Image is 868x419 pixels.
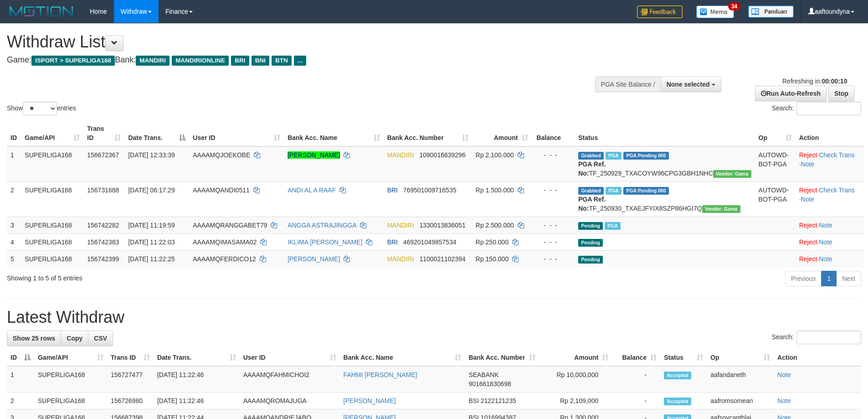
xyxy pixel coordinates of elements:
[419,151,465,159] span: Copy 1090016639296 to clipboard
[836,271,861,286] a: Next
[481,397,516,404] span: Copy 2122121235 to clipboard
[387,222,414,229] span: MANDIRI
[796,233,864,250] td: ·
[193,255,256,263] span: AAAAMQFERDICO12
[575,146,755,182] td: TF_250929_TXACOYW96CPG3GBH1NHC
[772,102,861,115] label: Search:
[799,238,817,246] a: Reject
[777,371,791,378] a: Note
[31,56,115,66] span: ISPORT > SUPERLIGA168
[476,186,514,194] span: Rp 1.500.000
[799,151,817,159] a: Reject
[7,308,861,326] h1: Latest Withdraw
[7,331,61,346] a: Show 25 rows
[796,250,864,267] td: ·
[707,393,774,409] td: aafromsomean
[707,366,774,393] td: aafandaneth
[7,233,21,250] td: 4
[755,181,796,217] td: AUTOWD-BOT-PGA
[384,120,472,146] th: Bank Acc. Number: activate to sort column ascending
[344,397,396,404] a: [PERSON_NAME]
[387,238,398,246] span: BRI
[822,78,847,85] strong: 00:00:10
[7,120,21,146] th: ID
[801,160,815,168] a: Note
[828,86,854,101] a: Stop
[578,160,606,177] b: PGA Ref. No:
[535,186,571,195] div: - - -
[578,152,604,160] span: Grabbed
[294,56,306,66] span: ...
[7,146,21,182] td: 1
[819,238,832,246] a: Note
[231,56,249,66] span: BRI
[34,366,107,393] td: SUPERLIGA168
[465,349,539,366] th: Bank Acc. Number: activate to sort column ascending
[136,56,169,66] span: MANDIRI
[660,349,707,366] th: Status: activate to sort column ascending
[578,239,603,247] span: Pending
[796,181,864,217] td: · ·
[612,366,660,393] td: -
[128,238,175,246] span: [DATE] 11:22:03
[83,120,124,146] th: Trans ID: activate to sort column ascending
[189,120,284,146] th: User ID: activate to sort column ascending
[532,120,575,146] th: Balance
[7,5,76,18] img: MOTION_logo.png
[34,393,107,409] td: SUPERLIGA168
[272,56,292,66] span: BTN
[7,217,21,233] td: 3
[539,349,612,366] th: Amount: activate to sort column ascending
[535,221,571,230] div: - - -
[664,372,691,379] span: Accepted
[785,271,822,286] a: Previous
[667,81,710,88] span: None selected
[288,255,340,263] a: [PERSON_NAME]
[7,366,34,393] td: 1
[476,238,508,246] span: Rp 250.000
[240,349,340,366] th: User ID: activate to sort column ascending
[605,222,621,230] span: Marked by aafsengchandara
[154,393,240,409] td: [DATE] 11:22:46
[21,233,83,250] td: SUPERLIGA168
[782,78,847,85] span: Refreshing in:
[128,255,175,263] span: [DATE] 11:22:25
[21,250,83,267] td: SUPERLIGA168
[819,151,855,159] a: Check Trans
[419,255,465,263] span: Copy 1100021102394 to clipboard
[193,186,250,194] span: AAAAMQANDI0511
[772,331,861,344] label: Search:
[819,255,832,263] a: Note
[87,255,119,263] span: 156742399
[7,393,34,409] td: 2
[637,5,683,18] img: Feedback.jpg
[21,181,83,217] td: SUPERLIGA168
[801,196,815,203] a: Note
[288,238,362,246] a: IKLIMA [PERSON_NAME]
[21,120,83,146] th: Game/API: activate to sort column ascending
[696,5,734,18] img: Button%20Memo.svg
[578,196,606,212] b: PGA Ref. No:
[796,217,864,233] td: ·
[539,366,612,393] td: Rp 10,000,000
[476,222,514,229] span: Rp 2.500.000
[87,186,119,194] span: 156731688
[755,86,827,101] a: Run Auto-Refresh
[702,205,740,213] span: Vendor URL: https://trx31.1velocity.biz
[387,255,414,263] span: MANDIRI
[575,181,755,217] td: TF_250930_TXAEJFYIX8SZP86HGI7Q
[172,56,229,66] span: MANDIRIONLINE
[578,222,603,230] span: Pending
[7,33,570,51] h1: Withdraw List
[288,222,356,229] a: ANGGA ASTRAJINGGA
[728,2,740,10] span: 34
[796,102,861,115] input: Search:
[107,393,154,409] td: 156726980
[107,349,154,366] th: Trans ID: activate to sort column ascending
[796,146,864,182] td: · ·
[661,77,721,92] button: None selected
[468,397,479,404] span: BSI
[403,186,457,194] span: Copy 769501009716535 to clipboard
[476,255,508,263] span: Rp 150.000
[7,250,21,267] td: 5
